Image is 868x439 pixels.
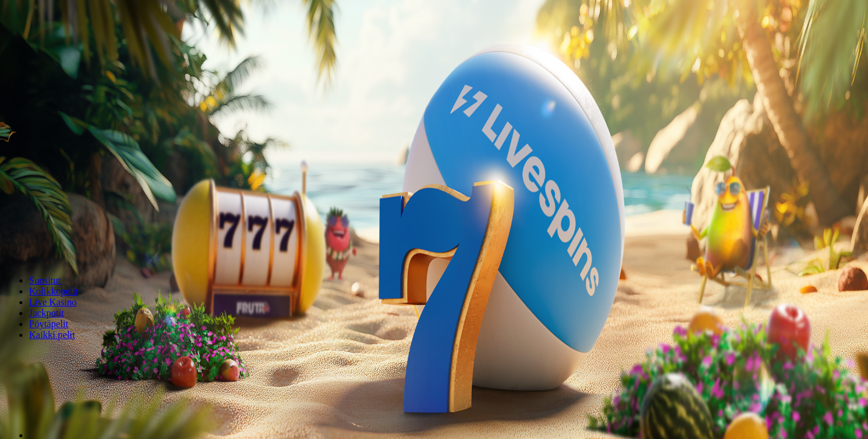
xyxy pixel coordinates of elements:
[5,255,863,340] nav: Lobby
[29,297,77,307] a: Live Kasino
[29,275,60,285] a: Suositut
[5,255,863,363] header: Lobby
[29,319,68,329] a: Pöytäpelit
[29,330,75,340] span: Kaikki pelit
[29,286,78,296] a: Kolikkopelit
[29,308,64,318] a: Jackpotit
